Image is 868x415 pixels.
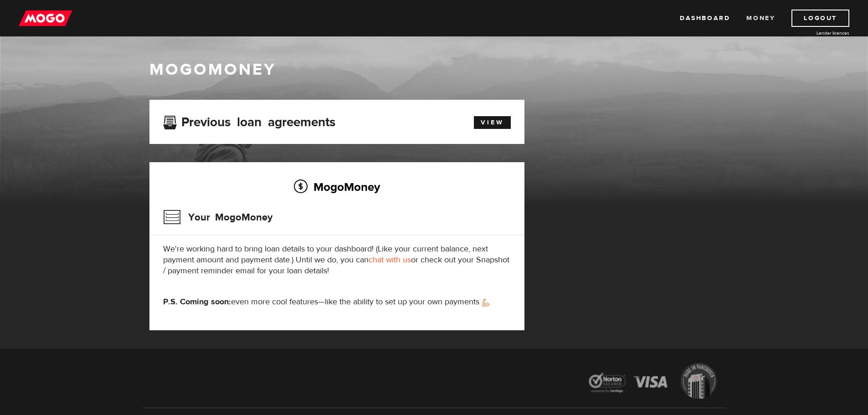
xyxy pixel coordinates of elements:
[149,60,719,79] h1: MogoMoney
[163,244,511,277] p: We're working hard to bring loan details to your dashboard! (Like your current balance, next paym...
[369,255,411,265] a: chat with us
[482,299,489,307] img: strong arm emoji
[163,297,511,307] p: even more cool features—like the ability to set up your own payments
[781,30,849,36] a: Lender licences
[580,356,726,408] img: legal-icons-92a2ffecb4d32d839781d1b4e4802d7b.png
[163,115,335,127] h3: Previous loan agreements
[163,177,511,196] h2: MogoMoney
[686,203,868,415] iframe: LiveChat chat widget
[746,10,775,27] a: Money
[19,10,72,27] img: mogo_logo-11ee424be714fa7cbb0f0f49df9e16ec.png
[791,10,849,27] a: Logout
[163,205,272,229] h3: Your MogoMoney
[680,10,730,27] a: Dashboard
[163,297,231,307] strong: P.S. Coming soon:
[474,116,511,129] a: View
